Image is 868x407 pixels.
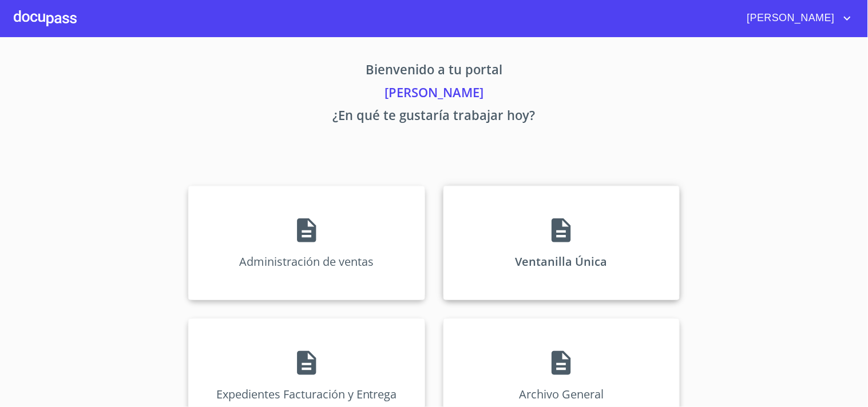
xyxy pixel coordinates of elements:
p: Administración de ventas [239,254,374,269]
p: Bienvenido a tu portal [82,60,787,83]
span: [PERSON_NAME] [739,9,841,27]
button: account of current user [739,9,854,27]
p: ¿En qué te gustaría trabajar hoy? [82,106,787,129]
p: Ventanilla Única [516,254,608,269]
p: Expedientes Facturación y Entrega [216,386,397,402]
p: Archivo General [519,386,604,402]
p: [PERSON_NAME] [82,83,787,106]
